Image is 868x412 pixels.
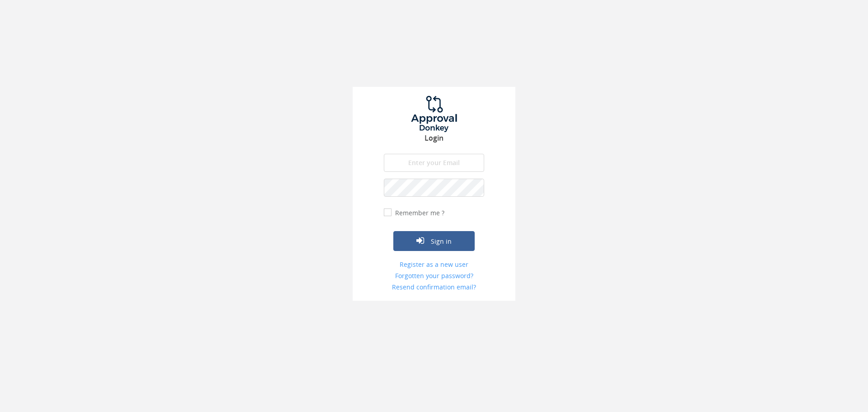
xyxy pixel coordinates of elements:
img: logo.png [400,96,468,132]
button: Sign in [393,231,475,251]
h3: Login [353,134,515,142]
label: Remember me ? [393,208,444,218]
input: Enter your Email [384,154,484,172]
a: Register as a new user [384,260,484,269]
a: Forgotten your password? [384,271,484,280]
a: Resend confirmation email? [384,283,484,292]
